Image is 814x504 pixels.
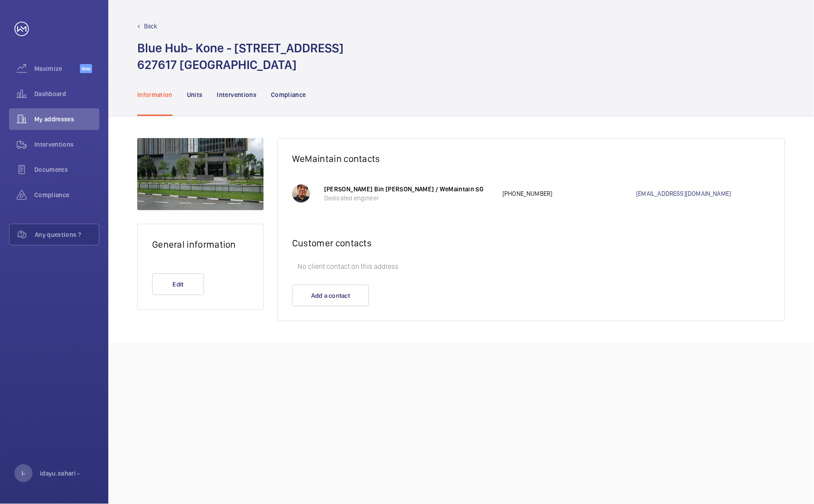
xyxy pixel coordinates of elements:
span: Compliance [34,190,99,199]
h1: Blue Hub- Kone - [STREET_ADDRESS] 627617 [GEOGRAPHIC_DATA] [137,40,344,73]
span: My addresses [34,115,99,124]
p: No client contact on this address [292,258,770,276]
p: idayu.sahari - [40,469,80,478]
p: I- [22,469,25,478]
span: Dashboard [34,89,99,98]
h2: Customer contacts [292,237,770,249]
h2: WeMaintain contacts [292,153,770,164]
button: Add a contact [292,285,369,306]
span: Maximize [34,64,80,73]
p: Interventions [217,90,257,99]
p: Compliance [271,90,306,99]
span: Interventions [34,140,99,149]
p: Units [187,90,203,99]
span: Beta [80,64,92,73]
span: Documents [34,165,99,174]
p: Information [137,90,172,99]
a: [EMAIL_ADDRESS][DOMAIN_NAME] [637,189,770,198]
p: Dedicated engineer [324,194,493,203]
span: Any questions ? [35,230,99,239]
button: Edit [152,273,204,295]
h2: General information [152,239,249,250]
p: [PERSON_NAME] Bin [PERSON_NAME] / WeMaintain SG [324,185,493,194]
p: Back [144,22,158,31]
p: [PHONE_NUMBER] [502,189,636,198]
